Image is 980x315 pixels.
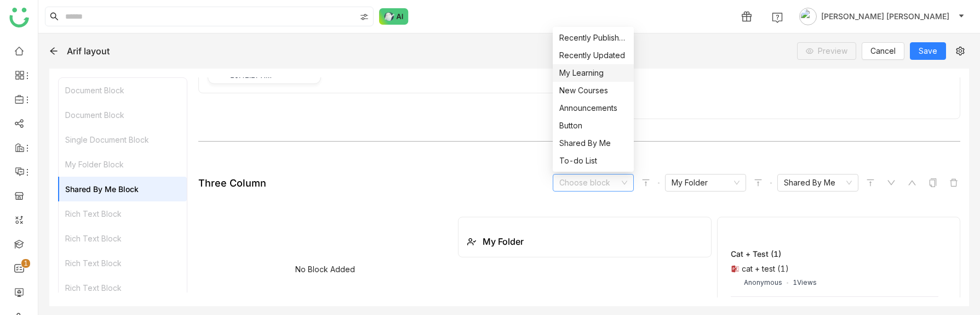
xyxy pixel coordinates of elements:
nz-option-item: Button [553,117,634,134]
img: help.svg [772,12,783,23]
div: Announcements [559,102,627,114]
div: Recently Updated [559,49,627,61]
div: Shared By Me Block [59,177,187,201]
nz-option-item: Announcements [553,99,634,117]
nz-option-item: To-do List [553,152,634,170]
div: Arif layout [67,46,110,57]
div: Document Block [59,103,187,127]
button: Save [910,42,946,60]
div: Single Document Block [59,127,187,152]
span: [PERSON_NAME] [PERSON_NAME] [821,10,949,22]
button: Preview [797,42,856,60]
div: Rich Text Block [59,275,187,300]
p: 1 [24,258,28,269]
div: No Block Added [295,265,355,274]
nz-option-item: Shared By Me [553,134,634,152]
div: Rich Text Block [59,226,187,251]
img: ask-buddy-normal.svg [379,8,409,25]
div: Button [559,120,627,132]
nz-badge-sup: 1 [21,259,30,268]
div: Shared By Me [559,137,627,149]
div: Rich Text Block [59,201,187,226]
span: Save [919,45,937,57]
div: My Learning [559,67,627,79]
div: To-do List [559,155,627,167]
div: cat + test (1) [731,248,781,260]
nz-select-item: Shared By Me [784,175,852,191]
div: Document Block [59,78,187,103]
button: Cancel [862,42,904,60]
nz-option-item: Recently Published [553,29,634,47]
img: logo [9,8,29,27]
img: search-type.svg [360,13,369,21]
div: Anonymous [744,278,782,288]
nz-option-item: New Courses [553,82,634,99]
span: 1 Views [793,278,817,286]
div: My Folder Block [59,152,187,177]
div: Recently Published [559,32,627,44]
img: pptx.svg [731,265,740,273]
nz-select-item: My Folder [672,175,740,191]
div: New Courses [559,85,627,97]
button: [PERSON_NAME] [PERSON_NAME] [797,8,967,25]
span: Cancel [870,45,896,57]
div: Three Column [198,177,266,189]
div: cat + test (1) [742,264,789,273]
div: My Folder [483,235,524,248]
div: Rich Text Block [59,251,187,275]
nz-option-item: Recently Updated [553,47,634,64]
nz-option-item: My Learning [553,64,634,82]
img: avatar [799,8,817,25]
